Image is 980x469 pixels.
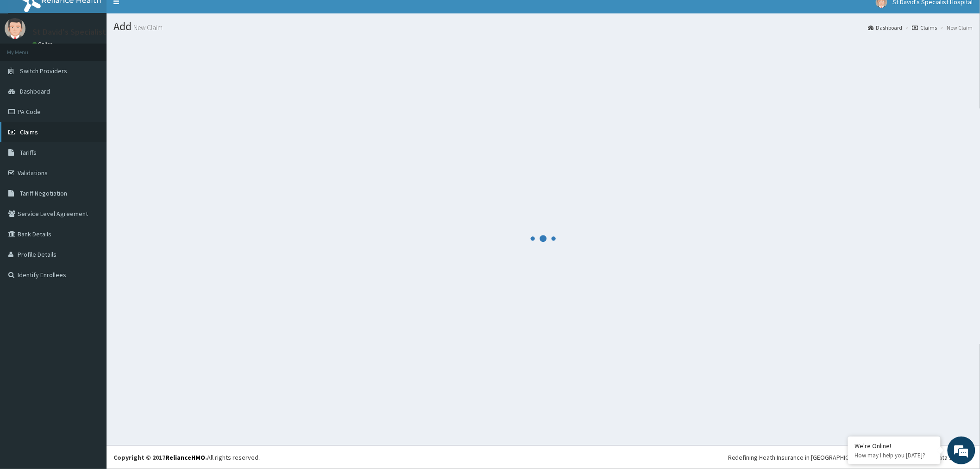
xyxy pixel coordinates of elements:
div: Minimize live chat window [152,5,174,27]
h1: Add [113,20,973,32]
span: Tariffs [20,148,37,157]
p: How may I help you today? [855,451,934,459]
div: Redefining Heath Insurance in [GEOGRAPHIC_DATA] using Telemedicine and Data Science! [728,453,973,462]
span: Dashboard [20,87,50,95]
a: Claims [912,24,937,32]
textarea: Type your message and hit 'Enter' [5,253,176,285]
a: Dashboard [868,24,903,32]
div: We're Online! [855,442,934,450]
a: Online [32,41,55,47]
a: RelianceHMO [165,453,205,462]
img: User Image [5,18,25,39]
svg: audio-loading [529,225,557,253]
li: New Claim [938,24,973,32]
span: Tariff Negotiation [20,189,67,197]
small: New Claim [132,24,163,31]
strong: Copyright © 2017 . [113,453,207,462]
span: Switch Providers [20,67,67,75]
div: Chat with us now [48,52,156,64]
p: St David's Specialist Hospital [32,28,138,36]
span: Claims [20,128,38,136]
footer: All rights reserved. [107,445,980,469]
img: d_794563401_company_1708531726252_794563401 [17,46,38,70]
span: We're online! [54,117,128,210]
